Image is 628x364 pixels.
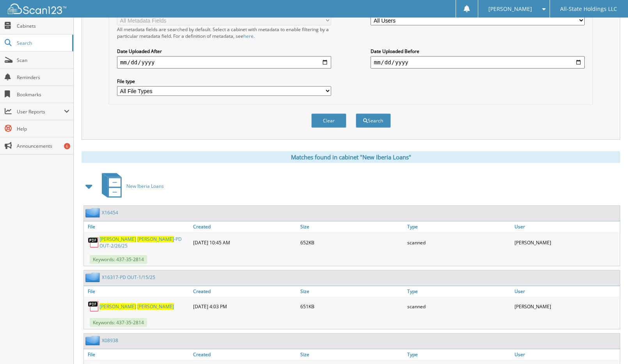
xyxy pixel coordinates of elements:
a: User [513,221,620,232]
div: scanned [405,299,513,314]
img: folder2.png [85,272,102,282]
div: 651KB [298,299,406,314]
span: Reminders [17,74,69,81]
a: X16317-PD OUT-1/15/25 [102,274,155,281]
span: Cabinets [17,23,69,29]
a: Created [191,349,298,360]
span: Help [17,125,69,132]
div: [DATE] 4:03 PM [191,299,298,314]
span: [PERSON_NAME] [99,303,136,310]
label: Date Uploaded After [117,48,331,55]
button: Clear [311,113,346,128]
a: User [513,286,620,297]
a: X08938 [102,337,118,344]
img: folder2.png [85,208,102,217]
img: scan123-logo-white.svg [8,4,66,14]
a: [PERSON_NAME] [PERSON_NAME] [99,303,174,310]
span: New Iberia Loans [126,183,164,189]
div: scanned [405,234,513,251]
span: All-State Holdings LLC [560,7,617,11]
div: [PERSON_NAME] [513,234,620,251]
a: Type [405,349,513,360]
span: [PERSON_NAME] [488,7,532,11]
button: Search [356,113,391,128]
span: Keywords: 437-35-2814 [90,318,147,327]
span: Search [17,40,68,46]
span: [PERSON_NAME] [99,236,136,242]
a: [PERSON_NAME] [PERSON_NAME]-PD OUT-2/26/25 [99,236,189,249]
div: 652KB [298,234,406,251]
a: File [84,286,191,297]
a: Type [405,221,513,232]
a: Type [405,286,513,297]
a: Size [298,221,406,232]
a: New Iberia Loans [97,171,164,201]
input: end [371,56,585,69]
input: start [117,56,331,69]
img: PDF.png [88,300,99,312]
span: Scan [17,57,69,64]
div: Matches found in cabinet "New Iberia Loans" [82,151,620,163]
a: File [84,349,191,360]
span: Announcements [17,143,69,149]
a: here [243,33,254,39]
label: File type [117,78,331,85]
span: User Reports [17,108,64,115]
a: Created [191,221,298,232]
a: Size [298,286,406,297]
a: User [513,349,620,360]
img: folder2.png [85,336,102,345]
span: Bookmarks [17,91,69,98]
div: 6 [64,143,70,149]
a: File [84,221,191,232]
span: [PERSON_NAME] [137,236,174,242]
div: All metadata fields are searched by default. Select a cabinet with metadata to enable filtering b... [117,26,331,39]
a: X16454 [102,209,118,216]
a: Created [191,286,298,297]
span: [PERSON_NAME] [137,303,174,310]
div: [PERSON_NAME] [513,299,620,314]
span: Keywords: 437-35-2814 [90,255,147,264]
label: Date Uploaded Before [371,48,585,55]
img: PDF.png [88,237,99,248]
div: [DATE] 10:45 AM [191,234,298,251]
a: Size [298,349,406,360]
iframe: Chat Widget [589,327,628,364]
